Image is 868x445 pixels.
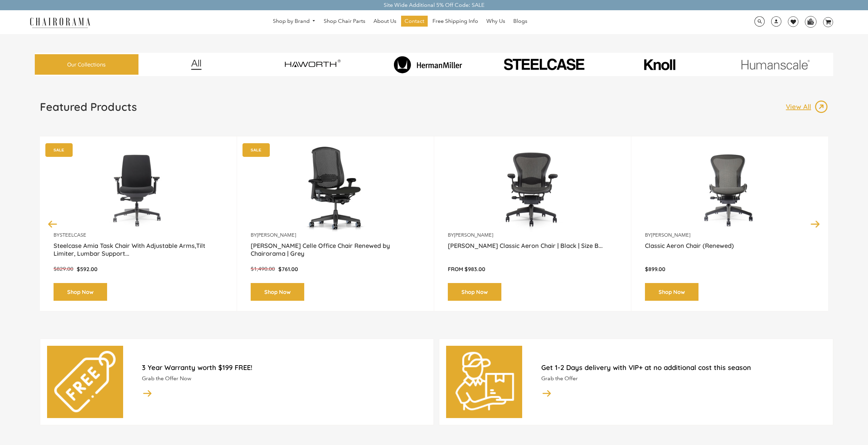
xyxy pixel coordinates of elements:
p: $829.00 [54,266,77,273]
p: Grab the Offer Now [142,375,427,382]
span: Blogs [513,18,527,25]
img: image_12.png [177,59,215,70]
p: by [54,232,223,238]
a: Free Shipping Info [429,16,482,27]
a: Shop Now [54,283,107,301]
a: Herman Miller Celle Office Chair Renewed by Chairorama | Grey - chairorama Herman Miller Celle Of... [251,147,420,232]
a: Classic Aeron Chair (Renewed) [645,242,814,259]
a: View All [786,100,828,114]
text: SALE [54,148,64,152]
img: image_14.png [142,387,153,399]
a: Shop Chair Parts [320,16,369,27]
a: [PERSON_NAME] [257,232,296,238]
img: Herman Miller Celle Office Chair Renewed by Chairorama | Grey - chairorama [283,147,387,232]
a: Shop Now [645,283,698,301]
span: Why Us [486,18,505,25]
img: image_7_14f0750b-d084-457f-979a-a1ab9f6582c4.png [264,53,360,77]
p: by [448,232,617,238]
button: Previous [47,218,59,230]
img: PHOTO-2024-07-09-00-53-10-removebg-preview.png [488,57,600,72]
img: image_13.png [814,100,828,114]
a: [PERSON_NAME] Celle Office Chair Renewed by Chairorama | Grey [251,242,420,259]
a: Our Collections [35,54,138,75]
a: Blogs [510,16,531,27]
a: About Us [370,16,400,27]
a: Shop by Brand [269,16,319,27]
button: Next [809,218,821,230]
a: Contact [401,16,428,27]
p: View All [786,102,814,111]
h2: Get 1-2 Days delivery with VIP+ at no additional cost this season [541,363,826,372]
img: image_11.png [727,59,823,70]
p: From $983.00 [448,266,617,273]
a: [PERSON_NAME] [651,232,690,238]
a: Amia Chair by chairorama.com Renewed Amia Chair chairorama.com [54,147,223,232]
img: Classic Aeron Chair (Renewed) - chairorama [687,147,772,232]
a: Herman Miller Classic Aeron Chair | Black | Size B (Renewed) - chairorama Herman Miller Classic A... [448,147,617,232]
p: $899.00 [645,266,814,273]
a: Shop Now [448,283,501,301]
p: by [645,232,814,238]
img: image_10_1.png [629,58,690,71]
h1: Featured Products [40,100,137,114]
a: [PERSON_NAME] [454,232,493,238]
img: image_8_173eb7e0-7579-41b4-bc8e-4ba0b8ba93e8.png [380,56,476,73]
img: free.png [54,351,116,412]
p: $1,490.00 [251,266,278,273]
span: About Us [373,18,396,25]
p: $592.00 [77,266,98,273]
a: Shop Now [251,283,304,301]
span: Free Shipping Info [432,18,478,25]
p: by [251,232,420,238]
a: Why Us [483,16,509,27]
a: Steelcase Amia Task Chair With Adjustable Arms,Tilt Limiter, Lumbar Support... [54,242,223,259]
img: image_14.png [541,387,552,399]
h2: 3 Year Warranty worth $199 FREE! [142,363,427,372]
img: delivery-man.png [454,351,515,412]
img: chairorama [26,16,94,28]
nav: DesktopNavigation [123,16,677,28]
p: Grab the Offer [541,375,826,382]
a: Steelcase [60,232,86,238]
img: Herman Miller Classic Aeron Chair | Black | Size B (Renewed) - chairorama [490,147,575,232]
p: $761.00 [278,266,298,273]
span: Shop Chair Parts [324,18,365,25]
img: WhatsApp_Image_2024-07-12_at_16.23.01.webp [805,16,816,27]
span: Contact [404,18,424,25]
text: SALE [251,148,261,152]
a: Featured Products [40,100,137,119]
a: Classic Aeron Chair (Renewed) - chairorama Classic Aeron Chair (Renewed) - chairorama [645,147,814,232]
a: [PERSON_NAME] Classic Aeron Chair | Black | Size B... [448,242,617,259]
img: Amia Chair by chairorama.com [95,147,181,232]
